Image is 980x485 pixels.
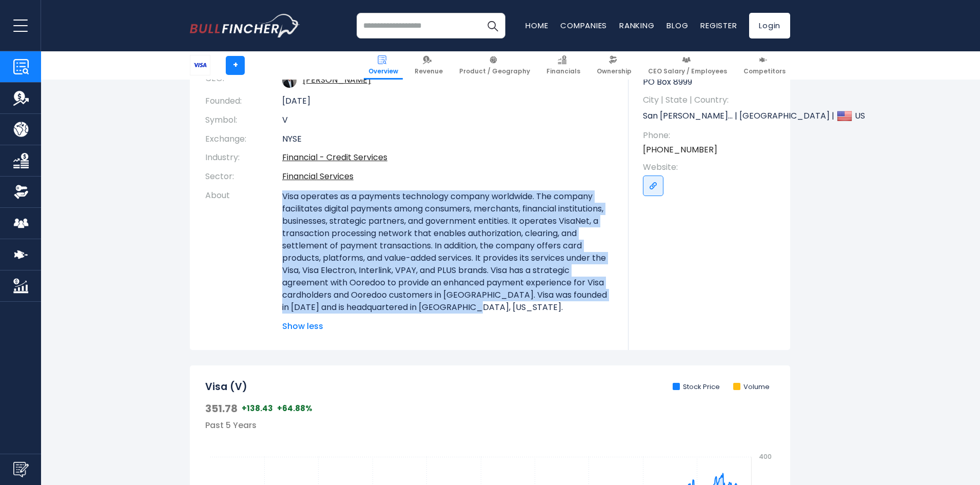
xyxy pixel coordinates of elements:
[643,108,780,124] p: San [PERSON_NAME]... | [GEOGRAPHIC_DATA] | US
[205,92,282,111] th: Founded:
[410,51,447,80] a: Revenue
[282,92,613,111] td: [DATE]
[739,51,790,80] a: Competitors
[643,162,780,173] span: Website:
[749,13,790,38] a: Login
[546,67,580,75] span: Financials
[205,402,238,415] span: 351.78
[190,14,300,37] img: bullfincher logo
[282,170,354,182] a: Financial Services
[205,148,282,167] th: Industry:
[282,111,613,130] td: V
[282,320,613,333] span: Show less
[619,20,654,31] a: Ranking
[205,130,282,149] th: Exchange:
[700,20,737,31] a: Register
[205,419,257,431] span: Past 5 Years
[282,190,613,314] p: Visa operates as a payments technology company worldwide. The company facilitates digital payment...
[667,20,688,31] a: Blog
[205,69,282,92] th: CEO:
[364,51,403,80] a: Overview
[643,94,780,106] span: City | State | Country:
[459,67,530,75] span: Product / Geography
[455,51,535,80] a: Product / Geography
[592,51,636,80] a: Ownership
[13,184,29,200] img: Ownership
[542,51,585,80] a: Financials
[205,186,282,333] th: About
[643,130,780,141] span: Phone:
[226,56,245,75] a: +
[282,151,387,163] a: Financial - Credit Services
[643,51,732,80] a: CEO Salary / Employees
[303,74,371,86] a: ceo
[560,20,607,31] a: Companies
[282,130,613,149] td: NYSE
[597,67,632,75] span: Ownership
[205,381,247,394] h2: Visa (V)
[282,73,297,88] img: ryan-mcinerney.jpg
[205,167,282,186] th: Sector:
[759,452,772,461] text: 400
[643,76,780,88] p: PO Box 8999
[643,176,663,196] a: Go to link
[205,111,282,130] th: Symbol:
[368,67,398,75] span: Overview
[643,144,717,156] a: [PHONE_NUMBER]
[480,13,505,38] button: Search
[525,20,548,31] a: Home
[743,67,786,75] span: Competitors
[415,67,443,75] span: Revenue
[733,383,770,392] li: Volume
[190,14,300,37] a: Go to homepage
[190,55,210,75] img: V logo
[277,403,312,414] span: +64.88%
[242,403,273,414] span: +138.43
[648,67,727,75] span: CEO Salary / Employees
[673,383,720,392] li: Stock Price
